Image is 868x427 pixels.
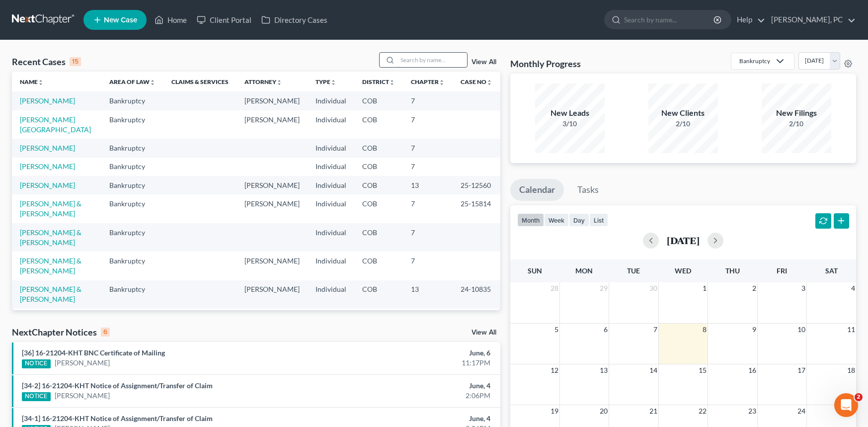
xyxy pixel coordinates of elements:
td: COB [354,176,403,194]
td: 7 [403,223,453,252]
a: Area of Lawunfold_more [109,78,156,85]
a: [PERSON_NAME] [20,181,75,189]
td: 7 [403,194,453,223]
td: [PERSON_NAME] [237,91,308,110]
a: Client Portal [192,11,256,29]
span: 24 [796,405,806,417]
span: 14 [648,364,658,376]
a: Home [150,11,192,29]
div: 3/10 [535,119,605,129]
a: [34-2] 16-21204-KHT Notice of Assignment/Transfer of Claim [22,381,213,390]
i: unfold_more [276,80,282,85]
td: [PERSON_NAME] [237,309,308,327]
td: 7 [403,252,453,280]
span: 18 [846,364,856,376]
td: COB [354,280,403,309]
span: Tue [627,266,640,275]
div: New Filings [762,107,831,119]
span: 7 [652,324,658,336]
td: Individual [308,91,354,110]
div: NOTICE [22,392,51,401]
td: 7 [403,91,453,110]
div: New Leads [535,107,605,119]
a: View All [472,59,496,66]
td: 7 [403,139,453,157]
span: 29 [599,282,609,294]
i: unfold_more [486,80,492,85]
td: Bankruptcy [101,309,163,327]
div: New Clients [648,107,718,119]
a: Typeunfold_more [316,78,336,85]
td: Bankruptcy [101,280,163,309]
td: Individual [308,194,354,223]
div: Bankruptcy [739,57,770,65]
div: 2:06PM [341,391,490,401]
td: COB [354,110,403,139]
td: 13 [403,280,453,309]
td: Bankruptcy [101,176,163,194]
button: month [517,213,544,227]
span: Sat [825,266,838,275]
i: unfold_more [38,80,44,85]
span: 28 [550,282,559,294]
span: 30 [648,282,658,294]
div: June, 4 [341,414,490,424]
td: COB [354,309,403,327]
td: Bankruptcy [101,223,163,252]
a: [PERSON_NAME] [55,358,110,368]
span: 13 [599,364,609,376]
span: 16 [747,364,757,376]
i: unfold_more [439,80,445,85]
td: 25-15814 [453,194,500,223]
div: 6 [101,328,110,337]
td: Individual [308,139,354,157]
i: unfold_more [389,80,395,85]
td: [PERSON_NAME] [237,110,308,139]
h3: Monthly Progress [510,58,581,70]
span: 17 [796,364,806,376]
a: [PERSON_NAME][GEOGRAPHIC_DATA] [20,115,91,134]
div: 15 [70,57,81,66]
a: [PERSON_NAME] & [PERSON_NAME] [20,199,81,218]
td: 24-10835 [453,280,500,309]
div: June, 6 [341,348,490,358]
span: 6 [603,324,609,336]
a: View All [472,329,496,336]
button: week [544,213,569,227]
td: [PERSON_NAME] [237,280,308,309]
td: 7 [403,110,453,139]
input: Search by name... [624,10,715,29]
i: unfold_more [330,80,336,85]
iframe: Intercom live chat [834,393,858,417]
a: [PERSON_NAME] [55,391,110,401]
td: Bankruptcy [101,91,163,110]
span: 2 [751,282,757,294]
td: 7 [403,158,453,176]
td: 13 [403,176,453,194]
span: 3 [800,282,806,294]
div: 2/10 [762,119,831,129]
div: June, 4 [341,381,490,391]
td: 25-12560 [453,176,500,194]
td: COB [354,223,403,252]
span: Wed [675,266,691,275]
td: Bankruptcy [101,158,163,176]
td: Bankruptcy [101,139,163,157]
td: COB [354,91,403,110]
td: [PERSON_NAME] [237,252,308,280]
a: Nameunfold_more [20,78,44,85]
input: Search by name... [397,53,467,67]
span: 23 [747,405,757,417]
a: Districtunfold_more [362,78,395,85]
div: 2/10 [648,119,718,129]
td: COB [354,139,403,157]
td: COB [354,194,403,223]
span: 5 [553,324,559,336]
a: Case Nounfold_more [461,78,492,85]
td: Individual [308,110,354,139]
span: Fri [777,266,787,275]
a: [34-1] 16-21204-KHT Notice of Assignment/Transfer of Claim [22,414,213,423]
td: Bankruptcy [101,252,163,280]
button: list [589,213,608,227]
span: 1 [702,282,708,294]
